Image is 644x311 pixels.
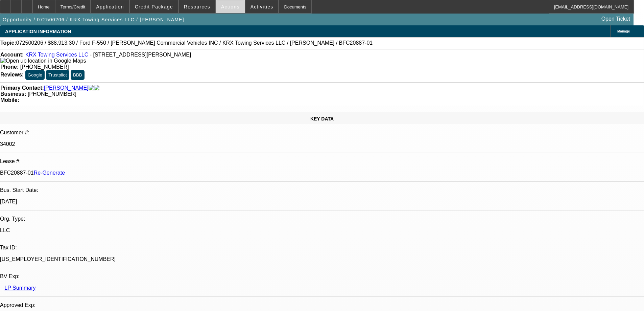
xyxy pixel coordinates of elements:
[28,91,76,97] span: [PHONE_NUMBER]
[135,4,173,9] span: Credit Package
[310,116,334,121] span: KEY DATA
[184,4,210,9] span: Resources
[617,29,630,33] span: Manage
[46,70,69,80] button: Trustpilot
[0,85,44,91] strong: Primary Contact:
[25,70,45,80] button: Google
[245,0,279,13] button: Activities
[16,40,373,46] span: 072500206 / $88,913.30 / Ford F-550 / [PERSON_NAME] Commercial Vehicles INC / KRX Towing Services...
[130,0,178,13] button: Credit Package
[216,0,245,13] button: Actions
[20,64,69,70] span: [PHONE_NUMBER]
[0,64,19,70] strong: Phone:
[71,70,85,80] button: BBB
[0,97,19,103] strong: Mobile:
[34,170,65,176] a: Re-Generate
[599,13,633,25] a: Open Ticket
[44,85,89,91] a: [PERSON_NAME]
[4,285,35,291] a: LP Summary
[179,0,215,13] button: Resources
[91,0,129,13] button: Application
[0,58,86,64] a: View Google Maps
[0,52,24,58] strong: Account:
[5,29,71,34] span: APPLICATION INFORMATION
[90,52,191,58] span: - [STREET_ADDRESS][PERSON_NAME]
[0,91,26,97] strong: Business:
[25,52,88,58] a: KRX Towing Services LLC
[0,58,86,64] img: Open up location in Google Maps
[251,4,273,9] span: Activities
[221,4,240,9] span: Actions
[94,85,99,91] img: linkedin-icon.png
[89,85,94,91] img: facebook-icon.png
[3,17,184,22] span: Opportunity / 072500206 / KRX Towing Services LLC / [PERSON_NAME]
[0,72,24,77] strong: Reviews:
[0,40,16,46] strong: Topic:
[96,4,124,9] span: Application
